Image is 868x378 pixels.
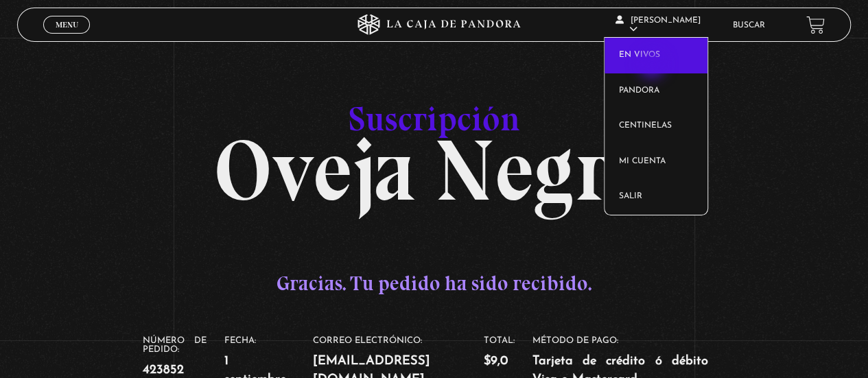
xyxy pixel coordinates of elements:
span: Cerrar [51,32,83,42]
span: Menu [56,21,78,29]
a: Buscar [733,21,765,29]
span: $ [484,355,491,368]
h1: Oveja Negra [142,75,725,196]
a: Centinelas [605,108,707,144]
span: Suscripción [348,98,519,139]
a: Pandora [605,73,707,109]
bdi: 9,0 [484,355,508,368]
p: Gracias. Tu pedido ha sido recibido. [142,265,725,302]
a: Mi cuenta [605,144,707,180]
li: Total: [484,336,532,370]
a: En vivos [605,38,707,73]
a: Salir [605,179,707,215]
a: View your shopping cart [806,16,825,34]
span: [PERSON_NAME] [615,16,701,34]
